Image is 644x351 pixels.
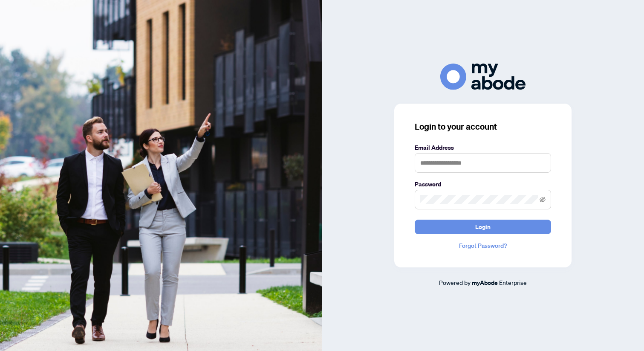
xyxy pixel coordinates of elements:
[472,278,498,287] a: myAbode
[415,180,551,189] label: Password
[415,121,551,133] h3: Login to your account
[540,197,546,203] span: eye-invisible
[439,278,471,286] span: Powered by
[415,220,551,234] button: Login
[440,64,526,90] img: ma-logo
[415,241,551,250] a: Forgot Password?
[475,220,491,234] span: Login
[499,278,527,286] span: Enterprise
[415,143,551,152] label: Email Address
